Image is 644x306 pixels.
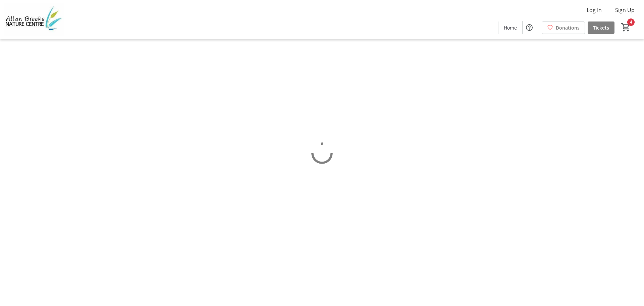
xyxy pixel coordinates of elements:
span: Sign Up [615,6,635,14]
button: Log In [581,5,607,15]
img: Allan Brooks Nature Centre's Logo [4,3,64,36]
button: Help [523,21,536,34]
button: Sign Up [610,5,640,15]
span: Donations [556,24,580,31]
span: Log In [587,6,602,14]
button: Cart [620,21,632,33]
a: Home [498,21,522,34]
a: Donations [542,21,585,34]
span: Home [504,24,517,31]
span: Tickets [593,24,609,31]
a: Tickets [588,21,614,34]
